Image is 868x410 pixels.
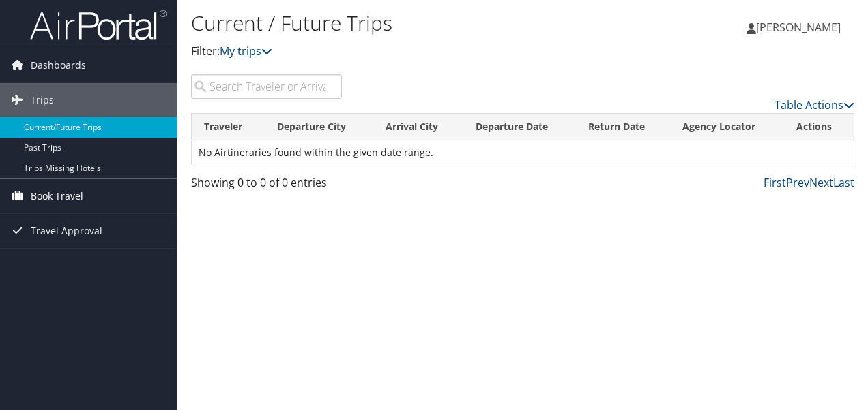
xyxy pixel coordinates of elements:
[756,20,841,35] span: [PERSON_NAME]
[31,179,83,213] span: Book Travel
[833,175,854,190] a: Last
[373,114,463,140] th: Arrival City: activate to sort column ascending
[747,7,854,48] a: [PERSON_NAME]
[220,44,272,59] a: My trips
[191,74,342,99] input: Search Traveler or Arrival City
[670,114,783,140] th: Agency Locator: activate to sort column ascending
[191,9,633,37] h1: Current / Future Trips
[463,114,576,140] th: Departure Date: activate to sort column descending
[31,214,102,248] span: Travel Approval
[30,9,167,41] img: airportal-logo.png
[192,140,854,165] td: No Airtineraries found within the given date range.
[775,97,854,112] a: Table Actions
[784,114,854,140] th: Actions
[31,48,86,82] span: Dashboards
[265,114,373,140] th: Departure City: activate to sort column ascending
[31,83,54,117] span: Trips
[809,175,833,190] a: Next
[192,114,265,140] th: Traveler: activate to sort column ascending
[191,174,342,198] div: Showing 0 to 0 of 0 entries
[764,175,786,190] a: First
[191,43,633,61] p: Filter:
[576,114,670,140] th: Return Date: activate to sort column ascending
[786,175,809,190] a: Prev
